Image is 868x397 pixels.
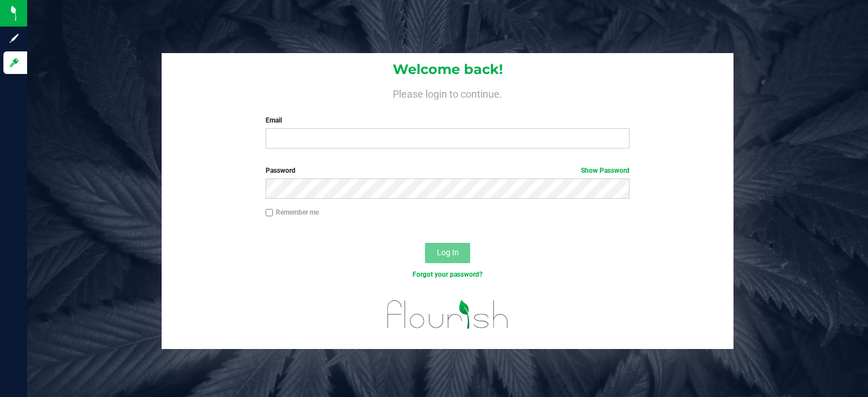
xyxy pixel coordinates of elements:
inline-svg: Log in [8,57,20,68]
img: flourish_logo.svg [376,291,519,337]
a: Show Password [581,167,630,174]
h1: Welcome back! [162,62,734,77]
h4: Please login to continue. [162,86,734,99]
input: Remember me [266,209,274,217]
label: Email [266,115,630,125]
label: Remember me [266,207,319,217]
span: Password [266,167,296,174]
inline-svg: Sign up [8,33,20,44]
span: Log In [437,248,459,257]
a: Forgot your password? [413,271,483,278]
button: Log In [425,243,470,263]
